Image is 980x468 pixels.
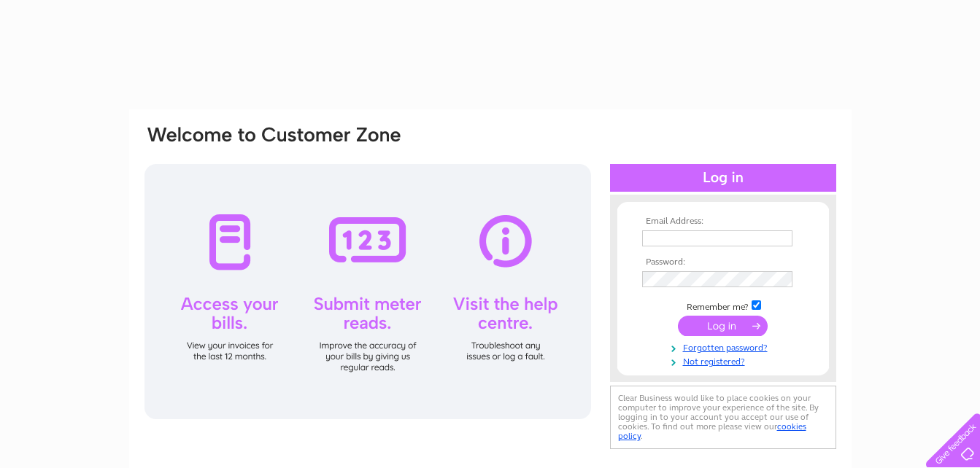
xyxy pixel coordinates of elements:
[642,354,808,367] a: Not registered?
[610,386,836,449] div: Clear Business would like to place cookies on your computer to improve your experience of the sit...
[678,316,768,336] input: Submit
[618,421,806,441] a: cookies policy
[638,298,808,313] td: Remember me?
[638,217,808,227] th: Email Address:
[638,257,808,268] th: Password:
[642,340,808,354] a: Forgotten password?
